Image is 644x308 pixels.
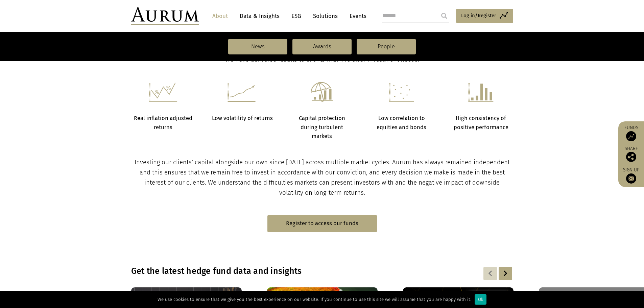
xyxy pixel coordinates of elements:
[134,115,192,130] strong: Real inflation adjusted returns
[475,294,486,305] div: Ok
[131,266,426,276] h3: Get the latest hedge fund data and insights
[622,167,641,184] a: Sign up
[437,9,451,23] input: Submit
[267,215,377,232] a: Register to access our funds
[310,10,341,22] a: Solutions
[212,115,273,121] strong: Low volatility of returns
[622,146,641,162] div: Share
[357,39,416,54] a: People
[377,115,426,130] strong: Low correlation to equities and bonds
[626,152,636,162] img: Share this post
[292,39,352,54] a: Awards
[236,10,283,22] a: Data & Insights
[626,131,636,141] img: Access Funds
[131,7,199,25] img: Aurum
[299,115,345,139] strong: Capital protection during turbulent markets
[454,115,508,130] strong: High consistency of positive performance
[228,39,287,54] a: News
[346,10,366,22] a: Events
[461,11,496,20] span: Log in/Register
[225,56,419,63] span: We have delivered results to clients with five clear investment needs.
[288,10,305,22] a: ESG
[135,159,510,196] span: Investing our clients’ capital alongside our own since [DATE] across multiple market cycles. Auru...
[456,9,513,23] a: Log in/Register
[626,173,636,184] img: Sign up to our newsletter
[209,10,231,22] a: About
[622,125,641,141] a: Funds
